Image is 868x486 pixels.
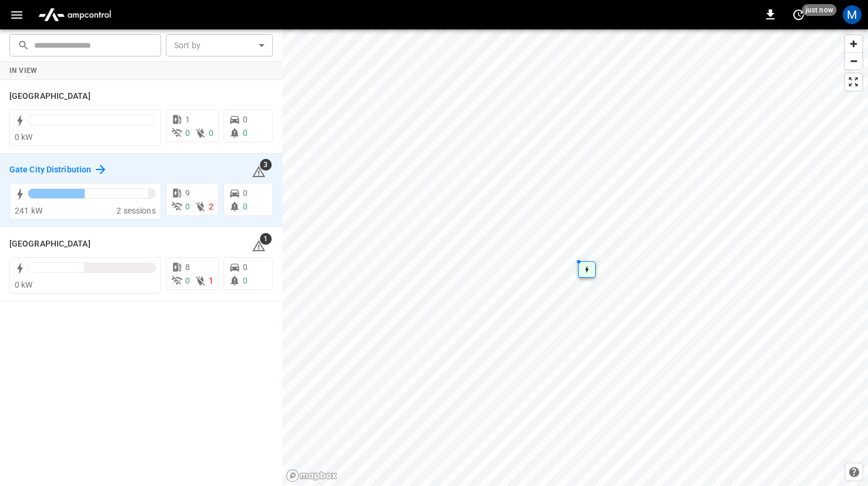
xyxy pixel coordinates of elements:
[185,262,190,272] span: 8
[243,115,248,124] span: 0
[15,206,42,215] span: 241 kW
[286,469,338,482] a: Mapbox homepage
[185,276,190,285] span: 0
[845,35,862,52] button: Zoom in
[9,90,91,103] h6: Fresno
[243,202,248,211] span: 0
[9,238,91,251] h6: Huntington Beach
[243,276,248,285] span: 0
[209,202,213,211] span: 2
[243,188,248,198] span: 0
[260,233,272,245] span: 1
[9,66,38,75] strong: In View
[243,262,248,272] span: 0
[185,115,190,124] span: 1
[802,4,837,16] span: just now
[34,4,116,26] img: ampcontrol.io logo
[578,261,596,278] div: Map marker
[116,206,156,215] span: 2 sessions
[843,5,862,24] div: profile-icon
[282,29,868,486] canvas: Map
[15,132,33,142] span: 0 kW
[209,128,213,138] span: 0
[15,280,33,289] span: 0 kW
[789,5,808,24] button: set refresh interval
[9,164,91,177] h6: Gate City Distribution
[185,202,190,211] span: 0
[185,128,190,138] span: 0
[185,188,190,198] span: 9
[845,52,862,69] button: Zoom out
[209,276,213,285] span: 1
[260,159,272,171] span: 3
[243,128,248,138] span: 0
